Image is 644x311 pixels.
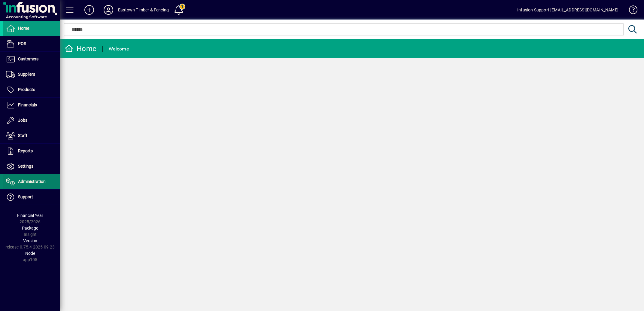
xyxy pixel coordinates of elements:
a: Suppliers [3,67,60,82]
span: Version [23,238,37,243]
span: POS [18,41,26,46]
div: Welcome [109,44,129,54]
button: Add [80,5,99,15]
span: Support [18,194,33,199]
span: Reports [18,148,33,153]
button: Profile [99,5,118,15]
a: Customers [3,52,60,67]
a: Staff [3,128,60,143]
a: Products [3,82,60,97]
span: Financial Year [17,213,43,218]
a: Support [3,190,60,205]
span: Financials [18,102,37,107]
div: Infusion Support [EMAIL_ADDRESS][DOMAIN_NAME] [517,5,618,15]
div: Eastown Timber & Fencing [118,5,169,15]
a: Administration [3,174,60,189]
span: Node [25,251,35,256]
span: Settings [18,164,33,169]
a: POS [3,36,60,51]
span: Package [22,226,38,230]
a: Financials [3,98,60,113]
span: Administration [18,179,46,184]
span: Suppliers [18,72,35,77]
a: Settings [3,159,60,174]
span: Home [18,26,29,31]
span: Jobs [18,118,27,123]
span: Customers [18,56,38,61]
span: Staff [18,133,27,138]
a: Knowledge Base [624,1,636,21]
a: Reports [3,144,60,159]
a: Jobs [3,113,60,128]
span: Products [18,87,35,92]
div: Home [65,44,96,53]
